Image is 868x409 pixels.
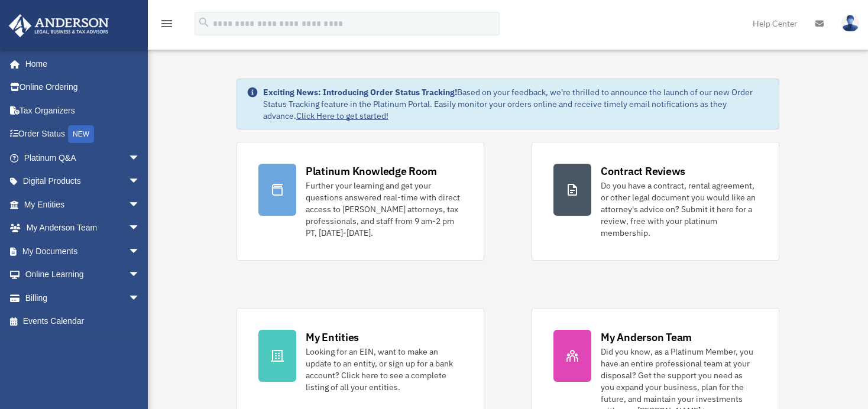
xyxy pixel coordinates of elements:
span: arrow_drop_down [128,286,152,310]
a: Contract Reviews Do you have a contract, rental agreement, or other legal document you would like... [532,142,779,261]
a: Online Learningarrow_drop_down [8,263,158,287]
span: arrow_drop_down [128,216,152,241]
a: My Anderson Teamarrow_drop_down [8,216,158,240]
a: Digital Productsarrow_drop_down [8,170,158,193]
div: NEW [68,125,94,143]
a: Platinum Knowledge Room Further your learning and get your questions answered real-time with dire... [237,142,484,261]
div: Platinum Knowledge Room [306,164,437,178]
a: Tax Organizers [8,99,158,122]
a: Events Calendar [8,310,158,333]
a: menu [160,21,174,31]
span: arrow_drop_down [128,239,152,264]
div: Further your learning and get your questions answered real-time with direct access to [PERSON_NAM... [306,180,462,239]
div: Looking for an EIN, want to make an update to an entity, or sign up for a bank account? Click her... [306,346,462,393]
a: Platinum Q&Aarrow_drop_down [8,146,158,170]
div: Contract Reviews [601,164,685,178]
a: Click Here to get started! [296,111,388,121]
i: menu [160,17,174,31]
i: search [197,16,210,29]
a: Online Ordering [8,76,158,99]
span: arrow_drop_down [128,170,152,194]
a: My Documentsarrow_drop_down [8,239,158,263]
div: My Anderson Team [601,330,692,345]
span: arrow_drop_down [128,146,152,170]
span: arrow_drop_down [128,263,152,287]
div: Do you have a contract, rental agreement, or other legal document you would like an attorney's ad... [601,180,757,239]
span: arrow_drop_down [128,193,152,217]
a: Home [8,52,152,76]
img: User Pic [841,15,859,32]
div: Based on your feedback, we're thrilled to announce the launch of our new Order Status Tracking fe... [263,86,769,122]
div: My Entities [306,330,359,345]
strong: Exciting News: Introducing Order Status Tracking! [263,87,457,98]
a: Order StatusNEW [8,122,158,147]
a: Billingarrow_drop_down [8,286,158,310]
a: My Entitiesarrow_drop_down [8,193,158,216]
img: Anderson Advisors Platinum Portal [5,14,112,37]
